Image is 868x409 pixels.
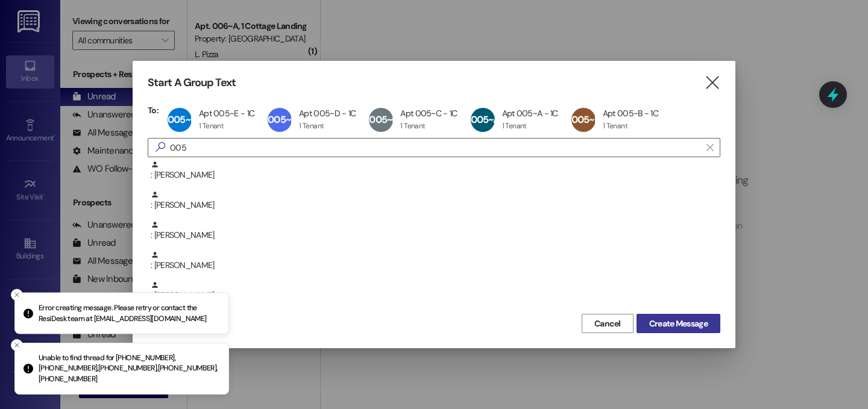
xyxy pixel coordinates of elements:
div: 1 Tenant [502,121,527,131]
div: 1 Tenant [199,121,224,131]
p: Error creating message. Please retry or contact the ResiDesk team at [EMAIL_ADDRESS][DOMAIN_NAME] [39,303,219,324]
div: 1 Tenant [299,121,324,131]
p: Unable to find thread for [PHONE_NUMBER],[PHONE_NUMBER],[PHONE_NUMBER],[PHONE_NUMBER],[PHONE_NUMBER] [39,353,219,385]
div: 1 Tenant [400,121,425,131]
div: Apt 005~D - 1C [299,108,356,119]
div: : [PERSON_NAME] [151,190,720,211]
h3: To: [148,105,159,116]
div: : [PERSON_NAME] [148,251,720,281]
div: 1 Tenant [603,121,627,131]
span: Cancel [594,317,621,330]
i:  [151,141,170,154]
button: Cancel [582,314,634,333]
div: Apt 005~C - 1C [400,108,457,119]
button: Create Message [637,314,720,333]
button: Clear text [700,139,720,157]
div: : [PERSON_NAME] [151,251,720,272]
div: Apt 005~B - 1C [603,108,658,119]
div: : [PERSON_NAME] [151,281,720,302]
span: 005~E [168,113,195,126]
span: 005~D [268,113,297,126]
div: Apt 005~E - 1C [199,108,254,119]
h3: Start A Group Text [148,76,236,90]
i:  [706,143,713,152]
button: Close toast [11,339,23,351]
span: Create Message [649,317,708,330]
span: 005~A [471,113,500,126]
input: Search for any contact or apartment [170,139,700,156]
div: : [PERSON_NAME] [151,160,720,181]
i:  [704,76,720,89]
div: : [PERSON_NAME] [148,160,720,190]
button: Close toast [11,289,23,301]
div: Apt 005~A - 1C [502,108,558,119]
div: : [PERSON_NAME] [148,190,720,220]
span: 005~B [571,113,600,126]
div: : [PERSON_NAME] [151,220,720,242]
span: 005~C [369,113,398,126]
div: : [PERSON_NAME] [148,220,720,251]
div: : [PERSON_NAME] [148,281,720,311]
